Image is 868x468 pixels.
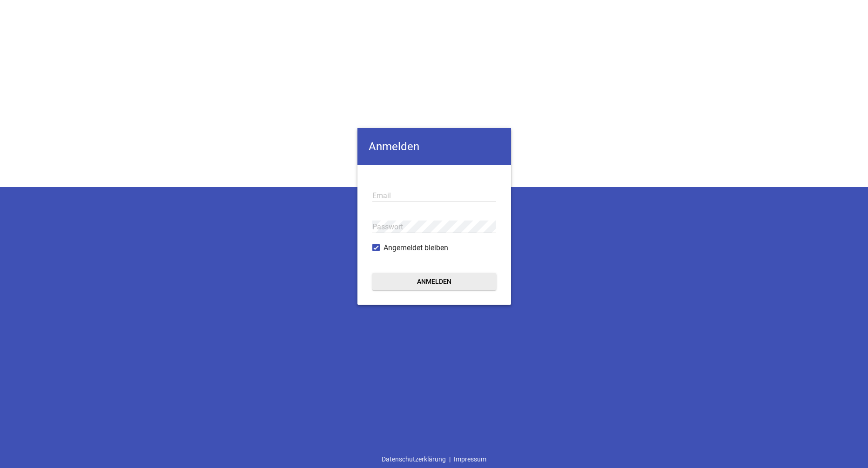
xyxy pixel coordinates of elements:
h4: Anmelden [357,128,511,165]
a: Datenschutzerklärung [378,450,449,468]
div: | [378,450,490,468]
span: Angemeldet bleiben [384,242,448,254]
a: Impressum [451,450,490,468]
button: Anmelden [372,273,496,290]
